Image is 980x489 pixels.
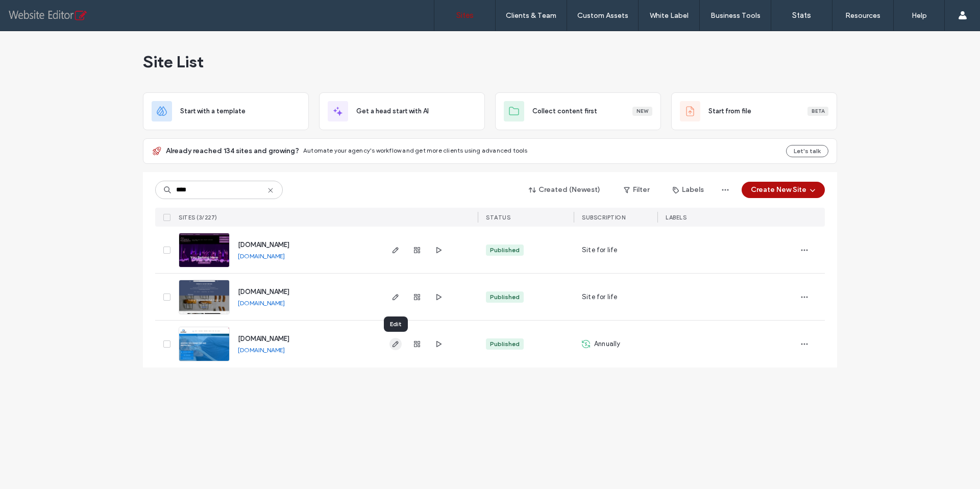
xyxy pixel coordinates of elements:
label: Business Tools [710,11,761,20]
button: Labels [664,182,713,198]
span: STATUS [486,214,510,221]
label: Custom Assets [577,11,628,20]
a: [DOMAIN_NAME] [238,252,285,260]
span: Site for life [582,245,618,255]
span: Get a head start with AI [356,106,429,116]
span: Annually [594,339,621,349]
div: Published [490,246,520,255]
div: Get a head start with AI [319,92,485,130]
span: Site List [143,52,204,72]
div: Collect content firstNew [495,92,661,130]
label: Resources [845,11,880,20]
a: [DOMAIN_NAME] [238,299,285,307]
button: Filter [614,182,659,198]
span: Start from file [708,106,751,116]
span: Collect content first [532,106,597,116]
span: Help [23,7,44,16]
a: [DOMAIN_NAME] [238,335,289,343]
div: Published [490,339,520,349]
span: SITES (3/227) [179,214,217,221]
a: [DOMAIN_NAME] [238,288,289,296]
div: Beta [807,107,828,116]
span: Site for life [582,292,618,302]
div: Edit [384,316,408,332]
label: Stats [792,11,811,20]
span: SUBSCRIPTION [582,214,625,221]
div: Start from fileBeta [671,92,837,130]
label: Sites [456,11,474,20]
label: Clients & Team [506,11,556,20]
div: Published [490,292,520,302]
a: [DOMAIN_NAME] [238,241,289,249]
label: Help [912,11,927,20]
button: Create New Site [742,182,825,198]
div: Start with a template [143,92,309,130]
button: Let's talk [786,145,828,157]
span: Automate your agency's workflow and get more clients using advanced tools [303,146,528,154]
span: LABELS [666,214,687,221]
a: [DOMAIN_NAME] [238,346,285,354]
label: White Label [650,11,689,20]
span: Already reached 134 sites and growing? [166,146,299,156]
span: Start with a template [180,106,246,116]
div: New [632,107,652,116]
button: Created (Newest) [520,182,609,198]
